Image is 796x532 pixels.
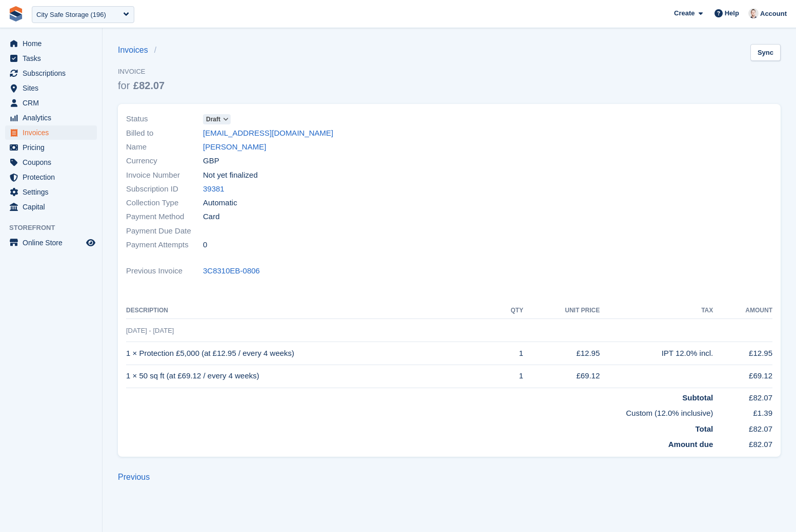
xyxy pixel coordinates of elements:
[496,342,523,365] td: 1
[713,435,772,451] td: £82.07
[203,141,266,153] a: [PERSON_NAME]
[126,197,203,209] span: Collection Type
[203,265,260,277] a: 3C8310EB-0806
[126,141,203,153] span: Name
[126,225,203,237] span: Payment Due Date
[713,388,772,403] td: £82.07
[682,393,713,402] strong: Subtotal
[23,51,84,66] span: Tasks
[600,348,713,359] div: IPT 12.0% incl.
[23,66,84,80] span: Subscriptions
[23,125,84,140] span: Invoices
[118,44,169,56] nav: breadcrumbs
[23,111,84,125] span: Analytics
[5,96,97,110] a: menu
[674,8,695,18] span: Create
[5,200,97,214] a: menu
[9,223,102,233] span: Storefront
[203,197,237,209] span: Automatic
[496,365,523,388] td: 1
[496,303,523,319] th: QTY
[23,155,84,169] span: Coupons
[126,211,203,223] span: Payment Method
[203,155,219,167] span: GBP
[126,183,203,195] span: Subscription ID
[126,127,203,139] span: Billed to
[85,237,97,249] a: Preview store
[8,6,24,22] img: stora-icon-8386f47178a22dfd0bd8f6a31ec36ba5ce8667c1dd55bd0f319d3a0aa187defe.svg
[203,113,231,125] a: Draft
[23,170,84,184] span: Protection
[23,96,84,110] span: CRM
[126,155,203,167] span: Currency
[23,36,84,51] span: Home
[5,36,97,51] a: menu
[523,365,600,388] td: £69.12
[725,8,739,18] span: Help
[5,111,97,125] a: menu
[5,51,97,66] a: menu
[203,127,333,139] a: [EMAIL_ADDRESS][DOMAIN_NAME]
[600,303,713,319] th: Tax
[126,169,203,181] span: Invoice Number
[126,365,496,388] td: 1 × 50 sq ft (at £69.12 / every 4 weeks)
[750,44,781,61] a: Sync
[5,155,97,169] a: menu
[668,440,713,449] strong: Amount due
[23,185,84,199] span: Settings
[5,125,97,140] a: menu
[23,200,84,214] span: Capital
[523,342,600,365] td: £12.95
[118,67,169,77] span: Invoice
[696,424,713,433] strong: Total
[203,211,220,223] span: Card
[5,236,97,250] a: menu
[713,303,772,319] th: Amount
[23,236,84,250] span: Online Store
[5,81,97,95] a: menu
[23,140,84,155] span: Pricing
[713,419,772,435] td: £82.07
[126,113,203,125] span: Status
[5,66,97,80] a: menu
[5,185,97,199] a: menu
[203,169,258,181] span: Not yet finalized
[760,9,787,19] span: Account
[36,10,106,20] div: City Safe Storage (196)
[126,327,174,334] span: [DATE] - [DATE]
[118,44,154,56] a: Invoices
[118,80,130,91] span: for
[126,239,203,251] span: Payment Attempts
[713,365,772,388] td: £69.12
[206,115,220,124] span: Draft
[23,81,84,95] span: Sites
[126,403,713,419] td: Custom (12.0% inclusive)
[5,170,97,184] a: menu
[126,303,496,319] th: Description
[523,303,600,319] th: Unit Price
[203,183,224,195] a: 39381
[748,8,759,18] img: Jeff Knox
[713,403,772,419] td: £1.39
[5,140,97,155] a: menu
[203,239,207,251] span: 0
[118,473,150,481] a: Previous
[126,342,496,365] td: 1 × Protection £5,000 (at £12.95 / every 4 weeks)
[133,80,165,91] span: £82.07
[126,265,203,277] span: Previous Invoice
[713,342,772,365] td: £12.95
